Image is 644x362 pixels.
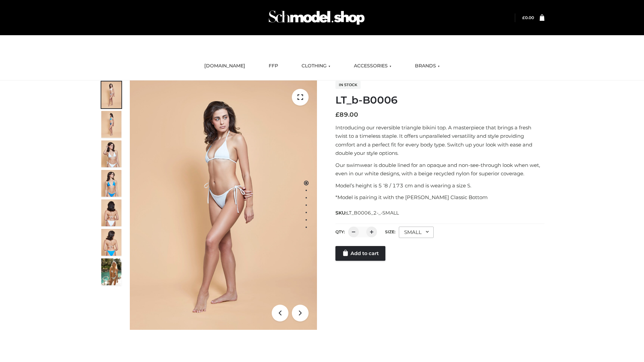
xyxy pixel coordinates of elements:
span: SKU: [335,209,399,217]
p: Model’s height is 5 ‘8 / 173 cm and is wearing a size S. [335,181,544,190]
bdi: 89.00 [335,111,358,118]
img: ArielClassicBikiniTop_CloudNine_AzureSky_OW114ECO_1 [130,80,317,330]
p: Introducing our reversible triangle bikini top. A masterpiece that brings a fresh twist to a time... [335,123,544,158]
label: Size: [385,229,395,234]
span: £ [522,15,525,20]
img: ArielClassicBikiniTop_CloudNine_AzureSky_OW114ECO_7-scaled.jpg [101,199,121,226]
p: Our swimwear is double lined for an opaque and non-see-through look when wet, even in our white d... [335,161,544,178]
img: ArielClassicBikiniTop_CloudNine_AzureSky_OW114ECO_8-scaled.jpg [101,229,121,256]
img: ArielClassicBikiniTop_CloudNine_AzureSky_OW114ECO_3-scaled.jpg [101,140,121,167]
a: BRANDS [410,59,445,73]
a: FFP [264,59,283,73]
bdi: 0.00 [522,15,534,20]
span: LT_B0006_2-_-SMALL [346,210,399,216]
span: £ [335,111,339,118]
span: In stock [335,81,361,89]
div: SMALL [399,227,434,238]
img: ArielClassicBikiniTop_CloudNine_AzureSky_OW114ECO_1-scaled.jpg [101,81,121,108]
a: Add to cart [335,246,385,261]
img: Schmodel Admin 964 [266,4,367,31]
h1: LT_b-B0006 [335,94,544,106]
a: CLOTHING [297,59,335,73]
img: Arieltop_CloudNine_AzureSky2.jpg [101,258,121,285]
img: ArielClassicBikiniTop_CloudNine_AzureSky_OW114ECO_4-scaled.jpg [101,170,121,197]
label: QTY: [335,229,345,234]
p: *Model is pairing it with the [PERSON_NAME] Classic Bottom [335,193,544,202]
a: ACCESSORIES [349,59,396,73]
a: [DOMAIN_NAME] [199,59,250,73]
a: £0.00 [522,15,534,20]
img: ArielClassicBikiniTop_CloudNine_AzureSky_OW114ECO_2-scaled.jpg [101,111,121,138]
